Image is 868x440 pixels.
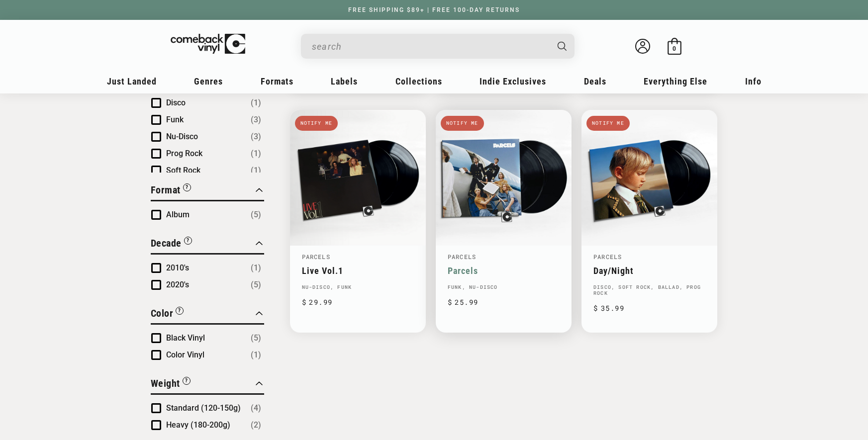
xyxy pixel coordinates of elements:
button: Filter by Color [151,306,184,323]
input: When autocomplete results are available use up and down arrows to review and enter to select [312,36,548,57]
span: Number of products: (1) [251,262,261,274]
div: Search [301,34,575,59]
span: Funk [166,115,184,124]
span: Labels [331,76,358,87]
button: Filter by Weight [151,376,191,393]
span: Just Landed [107,76,157,87]
span: Number of products: (1) [251,97,261,109]
span: Number of products: (3) [251,131,261,143]
span: 0 [673,45,676,52]
span: Collections [395,76,442,87]
button: Search [549,34,576,59]
span: Black Vinyl [166,333,205,343]
span: Prog Rock [166,149,202,158]
button: Filter by Decade [151,236,192,253]
span: 2020's [166,280,189,289]
a: Live Vol.1 [302,265,414,276]
span: Heavy (180-200g) [166,420,230,430]
span: Format [151,184,181,196]
span: Info [745,76,762,87]
span: Soft Rock [166,166,200,175]
span: Color Vinyl [166,350,204,359]
span: Formats [261,76,293,87]
span: Color [151,307,174,319]
span: Nu-Disco [166,132,198,141]
span: Number of products: (1) [251,148,261,160]
span: Album [166,210,190,219]
a: FREE SHIPPING $89+ | FREE 100-DAY RETURNS [338,6,530,13]
span: Everything Else [644,76,707,87]
span: Number of products: (1) [251,165,261,176]
a: Parcels [302,253,330,261]
span: Number of products: (3) [251,114,261,126]
span: Weight [151,377,180,389]
span: Number of products: (1) [251,349,261,361]
span: Disco [166,98,186,107]
span: Deals [584,76,606,87]
span: Number of products: (2) [251,419,261,431]
span: Number of products: (5) [251,209,261,221]
span: 2010's [166,263,189,272]
a: Parcels [448,253,476,261]
span: Number of products: (4) [251,402,261,414]
a: Day/Night [593,265,705,276]
a: Parcels [448,265,560,276]
button: Filter by Format [151,182,191,200]
a: Parcels [593,253,622,261]
span: Number of products: (5) [251,279,261,291]
span: Standard (120-150g) [166,403,241,413]
span: Decade [151,237,182,249]
span: Indie Exclusives [480,76,546,87]
span: Number of products: (5) [251,332,261,344]
span: Genres [194,76,223,87]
